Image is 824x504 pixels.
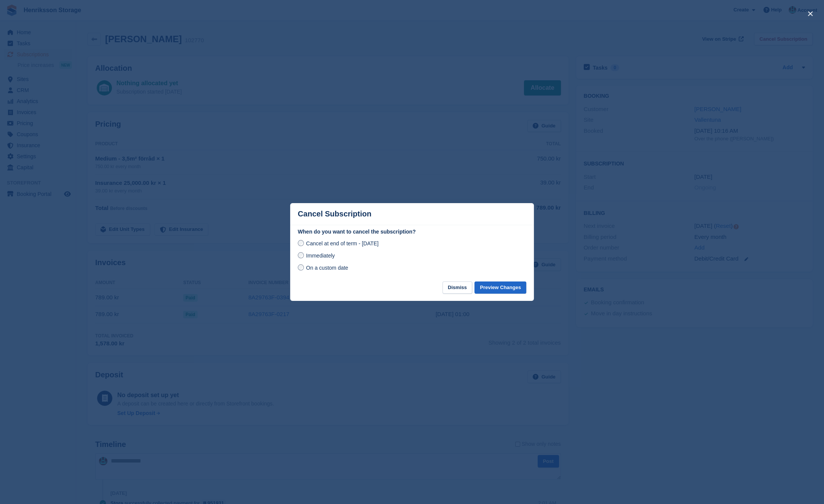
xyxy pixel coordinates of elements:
[298,228,526,236] label: When do you want to cancel the subscription?
[298,210,371,218] p: Cancel Subscription
[298,264,304,270] input: On a custom date
[306,253,335,259] span: Immediately
[442,281,472,294] button: Dismiss
[804,8,816,20] button: close
[298,252,304,258] input: Immediately
[306,265,348,271] span: On a custom date
[474,281,526,294] button: Preview Changes
[298,240,304,246] input: Cancel at end of term - [DATE]
[306,240,378,246] span: Cancel at end of term - [DATE]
